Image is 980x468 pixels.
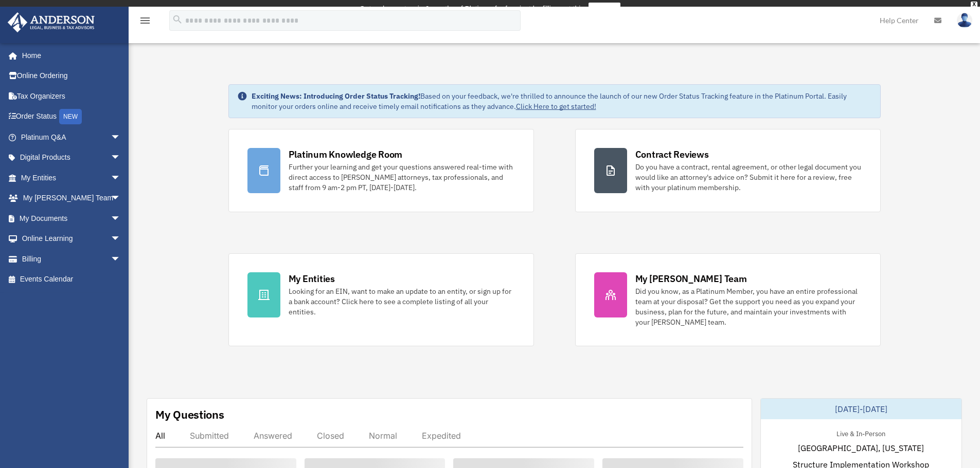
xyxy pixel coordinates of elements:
[111,208,131,229] span: arrow_drop_down
[7,86,136,106] a: Tax Organizers
[289,272,335,285] div: My Entities
[59,109,82,124] div: NEW
[111,188,131,209] span: arrow_drop_down
[252,91,420,101] strong: Exciting News: Introducing Order Status Tracking!
[111,249,131,270] span: arrow_drop_down
[139,14,151,27] i: menu
[7,106,136,127] a: Order StatusNEW
[589,3,620,15] a: survey
[7,66,136,86] a: Online Ordering
[228,253,534,346] a: My Entities Looking for an EIN, want to make an update to an entity, or sign up for a bank accoun...
[7,167,136,188] a: My Entitiesarrow_drop_down
[635,272,747,285] div: My [PERSON_NAME] Team
[957,13,972,28] img: User Pic
[635,286,862,327] div: Did you know, as a Platinum Member, you have an entire professional team at your disposal? Get th...
[798,442,924,454] span: [GEOGRAPHIC_DATA], [US_STATE]
[155,430,165,441] div: All
[360,3,584,15] div: Get a chance to win 6 months of Platinum for free just by filling out this
[7,188,136,209] a: My [PERSON_NAME] Teamarrow_drop_down
[228,129,534,212] a: Platinum Knowledge Room Further your learning and get your questions answered real-time with dire...
[828,427,894,438] div: Live & In-Person
[317,430,344,441] div: Closed
[7,249,136,269] a: Billingarrow_drop_down
[575,253,881,346] a: My [PERSON_NAME] Team Did you know, as a Platinum Member, you have an entire professional team at...
[422,430,461,441] div: Expedited
[190,430,229,441] div: Submitted
[971,2,977,8] div: close
[516,102,596,111] a: Click Here to get started!
[252,91,872,111] div: Based on your feedback, we're thrilled to announce the launch of our new Order Status Tracking fe...
[7,127,136,147] a: Platinum Q&Aarrow_drop_down
[289,162,515,193] div: Further your learning and get your questions answered real-time with direct access to [PERSON_NAM...
[7,269,136,290] a: Events Calendar
[172,14,183,25] i: search
[635,148,709,161] div: Contract Reviews
[111,127,131,148] span: arrow_drop_down
[369,430,397,441] div: Normal
[155,407,224,422] div: My Questions
[111,229,131,250] span: arrow_drop_down
[761,399,961,419] div: [DATE]-[DATE]
[254,430,292,441] div: Answered
[7,229,136,249] a: Online Learningarrow_drop_down
[575,129,881,212] a: Contract Reviews Do you have a contract, rental agreement, or other legal document you would like...
[7,45,131,66] a: Home
[289,286,515,317] div: Looking for an EIN, want to make an update to an entity, or sign up for a bank account? Click her...
[139,18,151,27] a: menu
[111,167,131,189] span: arrow_drop_down
[5,12,98,32] img: Anderson Advisors Platinum Portal
[111,147,131,169] span: arrow_drop_down
[7,208,136,229] a: My Documentsarrow_drop_down
[635,162,862,193] div: Do you have a contract, rental agreement, or other legal document you would like an attorney's ad...
[7,147,136,168] a: Digital Productsarrow_drop_down
[289,148,403,161] div: Platinum Knowledge Room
